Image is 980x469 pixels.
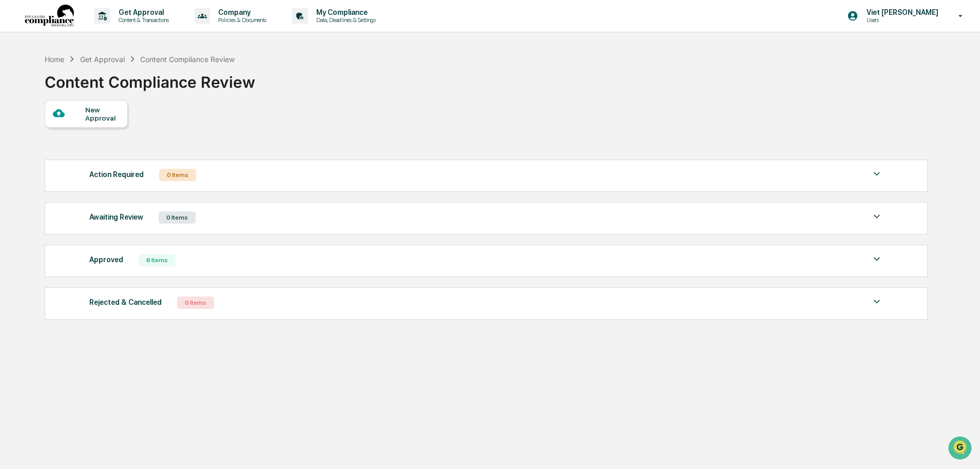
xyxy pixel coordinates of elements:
img: logo [25,5,74,28]
img: caret [871,253,883,265]
a: 🖐️Preclearance [6,125,70,144]
div: Home [45,55,64,64]
p: Content & Transactions [110,16,174,24]
span: Attestations [85,129,127,140]
div: Get Approval [80,55,125,64]
img: caret [871,296,883,308]
p: Policies & Documents [210,16,272,24]
button: Start new chat [175,82,187,94]
div: Start new chat [35,79,168,89]
p: How can we help? [10,22,187,38]
div: 0 Items [177,297,214,309]
a: 🗄️Attestations [70,125,131,144]
div: 🗄️ [74,130,83,139]
div: 0 Items [159,169,196,181]
p: Users [858,16,944,24]
div: Content Compliance Review [140,55,235,64]
div: 0 Items [159,211,196,224]
a: Powered byPylon [72,173,124,182]
div: New Approval [85,106,120,122]
p: Company [210,8,272,16]
div: Action Required [89,168,144,181]
p: Get Approval [110,8,174,16]
span: Data Lookup [21,149,65,159]
div: We're available if you need us! [35,89,130,97]
p: Data, Deadlines & Settings [308,16,381,24]
span: Preclearance [21,129,66,140]
img: 1746055101610-c473b297-6a78-478c-a979-82029cc54cd1 [10,79,29,97]
img: caret [871,210,883,223]
p: Viet [PERSON_NAME] [858,8,944,16]
span: Pylon [102,174,124,182]
div: Awaiting Review [89,210,143,224]
div: Approved [89,253,123,266]
img: caret [871,168,883,180]
div: Content Compliance Review [45,65,255,91]
div: Rejected & Cancelled [89,296,162,309]
div: 🔎 [10,150,18,158]
div: 🖐️ [10,130,18,139]
a: 🔎Data Lookup [6,145,69,163]
p: My Compliance [308,8,381,16]
iframe: Open customer support [947,435,975,463]
div: 6 Items [139,254,176,266]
